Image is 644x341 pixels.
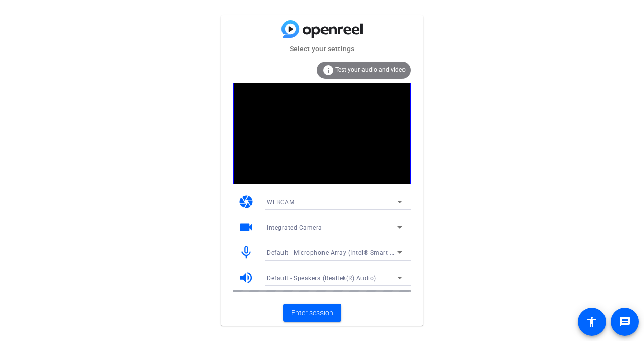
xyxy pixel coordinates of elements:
[291,308,333,318] span: Enter session
[281,20,363,38] img: blue-gradient.svg
[322,64,334,76] mat-icon: info
[267,275,376,282] span: Default - Speakers (Realtek(R) Audio)
[267,248,518,257] span: Default - Microphone Array (Intel® Smart Sound Technology for Digital Microphones)
[586,316,598,328] mat-icon: accessibility
[221,43,423,54] mat-card-subtitle: Select your settings
[267,224,323,231] span: Integrated Camera
[238,194,254,209] mat-icon: camera
[283,304,341,322] button: Enter session
[238,220,254,235] mat-icon: videocam
[267,199,294,206] span: WEBCAM
[238,245,254,260] mat-icon: mic_none
[619,316,631,328] mat-icon: message
[238,270,254,285] mat-icon: volume_up
[335,66,406,73] span: Test your audio and video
